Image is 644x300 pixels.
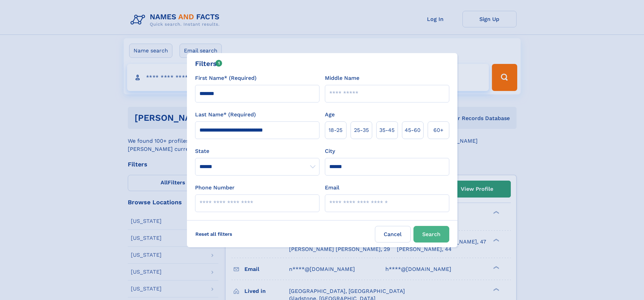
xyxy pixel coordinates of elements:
label: Middle Name [325,74,359,82]
span: 25‑35 [354,126,369,134]
label: City [325,147,335,155]
label: State [195,147,319,155]
span: 60+ [433,126,444,134]
label: Reset all filters [191,226,237,242]
div: Filters [195,59,222,69]
button: Search [413,226,449,243]
span: 18‑25 [329,126,342,134]
label: Age [325,111,335,119]
label: Last Name* (Required) [195,111,256,119]
label: Email [325,184,339,192]
label: Cancel [375,226,411,243]
span: 45‑60 [405,126,421,134]
span: 35‑45 [379,126,395,134]
label: Phone Number [195,184,235,192]
label: First Name* (Required) [195,74,257,82]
